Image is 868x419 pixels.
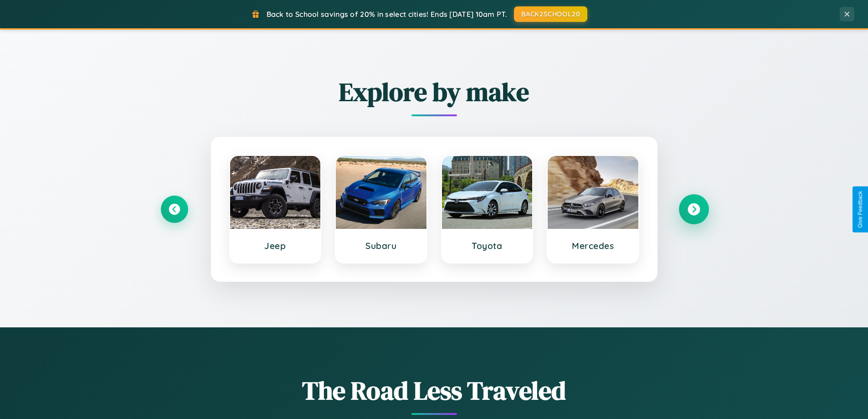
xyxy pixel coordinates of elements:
[161,373,708,408] h1: The Road Less Traveled
[514,6,587,22] button: BACK2SCHOOL20
[267,10,507,19] span: Back to School savings of 20% in select cities! Ends [DATE] 10am PT.
[451,240,524,251] h3: Toyota
[239,240,312,251] h3: Jeep
[161,74,708,109] h2: Explore by make
[345,240,417,251] h3: Subaru
[557,240,629,251] h3: Mercedes
[857,191,863,228] div: Give Feedback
